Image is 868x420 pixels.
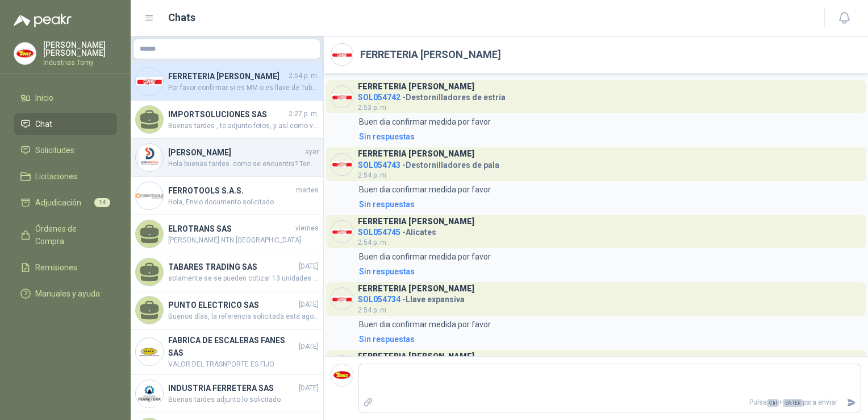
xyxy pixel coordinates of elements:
[131,139,323,177] a: Company Logo[PERSON_NAME]ayerHola buenas tardes. como se encuentra? Tenemos una consulta, es la s...
[289,109,319,120] span: 2:27 p. m.
[299,299,319,310] span: [DATE]
[14,113,117,135] a: Chat
[358,160,400,170] span: SOL054743
[168,359,319,370] span: VALOR DEL TRASNPORTE ES FIJO
[358,228,400,237] span: SOL054745
[94,198,110,207] span: 14
[358,171,388,179] span: 2:54 p. m.
[168,83,319,93] span: Por favor confirmar si es MM o es llave de Tubo de 8"
[168,311,319,322] span: Buenos días, la referencia solicitada esta agotada sin fecha de reposición. se puede ofrecer otra...
[358,90,506,101] h4: - Destornilladores de estría
[14,14,72,27] img: Logo peakr
[14,218,117,252] a: Órdenes de Compra
[358,219,474,225] h3: FERRETERIA [PERSON_NAME]
[299,341,319,352] span: [DATE]
[359,116,491,128] p: Buen dia confirmar medida por favor
[35,144,74,157] span: Solicitudes
[358,238,388,246] span: 2:54 p. m.
[331,44,353,65] img: Company Logo
[168,382,297,394] h4: INDUSTRIA FERRETERA SAS
[378,393,842,413] p: Pulsa + para enviar
[331,86,353,108] img: Company Logo
[299,383,319,394] span: [DATE]
[359,198,415,211] div: Sin respuestas
[359,265,415,278] div: Sin respuestas
[35,196,81,209] span: Adjudicación
[43,41,117,57] p: [PERSON_NAME] [PERSON_NAME]
[358,158,499,168] h4: - Destornilladores de pala
[168,184,294,197] h4: FERROTOOLS S.A.S.
[357,265,861,278] a: Sin respuestas
[299,261,319,272] span: [DATE]
[289,71,319,81] span: 2:54 p. m.
[35,92,53,104] span: Inicio
[35,118,52,130] span: Chat
[136,182,163,209] img: Company Logo
[14,166,117,187] a: Licitaciones
[357,333,861,345] a: Sin respuestas
[35,170,77,183] span: Licitaciones
[358,286,474,292] h3: FERRETERIA [PERSON_NAME]
[357,130,861,143] a: Sin respuestas
[131,177,323,215] a: Company LogoFERROTOOLS S.A.S.martesHola, Envio documento solicitado.
[136,338,163,365] img: Company Logo
[14,283,117,304] a: Manuales y ayuda
[168,197,319,208] span: Hola, Envio documento solicitado.
[131,375,323,413] a: Company LogoINDUSTRIA FERRETERA SAS[DATE]Buenas tardes adjunto lo solicitado
[136,144,163,171] img: Company Logo
[131,291,323,330] a: PUNTO ELECTRICO SAS[DATE]Buenos días, la referencia solicitada esta agotada sin fecha de reposici...
[168,394,319,405] span: Buenas tardes adjunto lo solicitado
[136,68,163,95] img: Company Logo
[43,59,117,66] p: Industrias Tomy
[331,356,353,377] img: Company Logo
[331,364,353,386] img: Company Logo
[14,139,117,161] a: Solicitudes
[842,393,861,413] button: Enviar
[359,333,415,345] div: Sin respuestas
[295,223,319,234] span: viernes
[14,87,117,109] a: Inicio
[331,221,353,242] img: Company Logo
[136,380,163,407] img: Company Logo
[360,47,501,63] h2: FERRETERIA [PERSON_NAME]
[131,253,323,291] a: TABARES TRADING SAS[DATE]solamente se se pueden cotizar 13 unidades que hay paar entrega inmediata
[358,104,388,112] span: 2:53 p. m.
[131,63,323,101] a: Company LogoFERRETERIA [PERSON_NAME]2:54 p. m.Por favor confirmar si es MM o es llave de Tubo de 8"
[358,393,378,413] label: Adjuntar archivos
[131,330,323,375] a: Company LogoFABRICA DE ESCALERAS FANES SAS[DATE]VALOR DEL TRASNPORTE ES FIJO
[35,287,100,300] span: Manuales y ayuda
[359,183,491,196] p: Buen dia confirmar medida por favor
[168,261,297,273] h4: TABARES TRADING SAS
[331,288,353,310] img: Company Logo
[358,292,474,303] h4: - Llave expansiva
[357,198,861,211] a: Sin respuestas
[296,185,319,196] span: martes
[14,257,117,278] a: Remisiones
[358,353,474,360] h3: FERRETERIA [PERSON_NAME]
[168,235,319,246] span: [PERSON_NAME] NTN [GEOGRAPHIC_DATA]
[35,223,106,248] span: Órdenes de Compra
[168,334,297,359] h4: FABRICA DE ESCALERAS FANES SAS
[331,154,353,175] img: Company Logo
[168,70,286,83] h4: FERRETERIA [PERSON_NAME]
[358,225,474,236] h4: - Alicates
[14,192,117,213] a: Adjudicación14
[168,108,286,121] h4: IMPORTSOLUCIONES SAS
[168,223,293,235] h4: ELROTRANS SAS
[168,121,319,131] span: Buenas tardes , te adjunto fotos, y así como ves las imágenes es la única información que tenemos...
[168,299,297,311] h4: PUNTO ELECTRICO SAS
[767,399,779,407] span: Ctrl
[359,318,491,331] p: Buen dia confirmar medida por favor
[168,10,195,26] h1: Chats
[359,130,415,143] div: Sin respuestas
[359,250,491,263] p: Buen dia confirmar medida por favor
[783,399,803,407] span: ENTER
[131,215,323,253] a: ELROTRANS SASviernes[PERSON_NAME] NTN [GEOGRAPHIC_DATA]
[168,146,303,159] h4: [PERSON_NAME]
[358,93,400,102] span: SOL054742
[358,295,400,304] span: SOL054734
[168,159,319,170] span: Hola buenas tardes. como se encuentra? Tenemos una consulta, es la siguiente solicitud GSOL005294...
[168,273,319,284] span: solamente se se pueden cotizar 13 unidades que hay paar entrega inmediata
[14,43,36,64] img: Company Logo
[358,151,474,157] h3: FERRETERIA [PERSON_NAME]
